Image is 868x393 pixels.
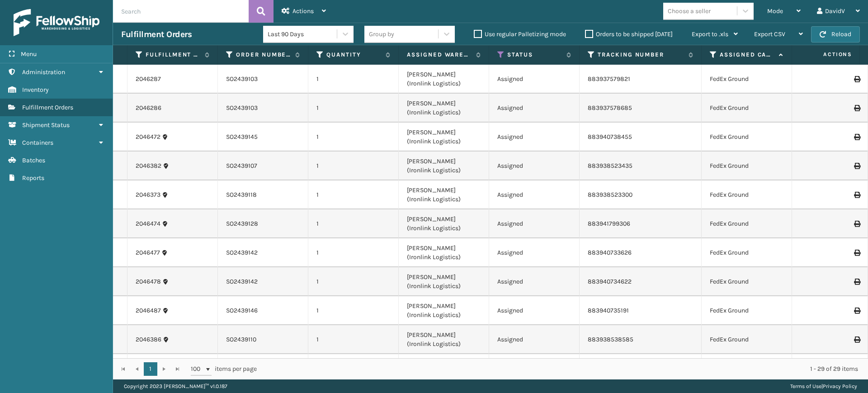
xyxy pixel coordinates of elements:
span: 100 [191,365,204,374]
td: 1 [308,152,399,180]
td: 1 [308,296,399,325]
a: 883938538585 [588,336,633,343]
label: Order Number [236,51,291,59]
a: 883940735191 [588,307,629,314]
a: 2046373 [136,190,160,199]
td: Assigned [489,296,580,325]
div: Group by [369,29,394,39]
td: FedEx Ground [702,354,792,383]
td: [PERSON_NAME] (Ironlink Logistics) [399,65,489,94]
i: Print Label [854,192,859,198]
a: 883940738455 [588,133,632,141]
td: 1 [308,209,399,238]
i: Print Label [854,76,859,82]
i: Print Label [854,250,859,256]
a: 2046287 [136,75,161,84]
a: 883938523300 [588,191,632,199]
td: FedEx Ground [702,296,792,325]
td: 1 [308,180,399,209]
span: Reports [22,174,44,182]
td: 1 [308,354,399,383]
td: 1 [308,325,399,354]
td: SO2439128 [218,209,308,238]
span: Containers [22,139,53,147]
td: [PERSON_NAME] (Ironlink Logistics) [399,152,489,180]
td: [PERSON_NAME] (Ironlink Logistics) [399,267,489,296]
span: Shipment Status [22,121,70,129]
h3: Fulfillment Orders [121,29,192,40]
label: Status [507,51,562,59]
td: 1 [308,123,399,152]
i: Print Label [854,163,859,169]
td: [PERSON_NAME] (Ironlink Logistics) [399,325,489,354]
a: 2046286 [136,104,161,113]
a: Privacy Policy [823,383,857,389]
span: Actions [795,47,858,62]
td: FedEx Ground [702,65,792,94]
div: | [790,379,857,393]
td: SO2439103 [218,94,308,123]
a: 2046382 [136,161,161,170]
td: [PERSON_NAME] (Ironlink Logistics) [399,123,489,152]
td: Assigned [489,238,580,267]
td: 1 [308,65,399,94]
td: FedEx Ground [702,94,792,123]
span: items per page [191,362,257,376]
i: Print Label [854,279,859,285]
label: Orders to be shipped [DATE] [585,30,673,38]
td: FedEx Ground [702,123,792,152]
span: Export to .xls [692,30,728,38]
td: SO2439118 [218,180,308,209]
label: Use regular Palletizing mode [474,30,566,38]
a: 883938523435 [588,162,632,170]
button: Reload [811,26,860,43]
span: Inventory [22,86,49,94]
td: SO2439103 [218,354,308,383]
td: FedEx Ground [702,325,792,354]
label: Tracking Number [598,51,684,59]
label: Quantity [326,51,381,59]
td: [PERSON_NAME] (Ironlink Logistics) [399,296,489,325]
td: 1 [308,267,399,296]
td: Assigned [489,180,580,209]
td: SO2439107 [218,152,308,180]
a: 883940734622 [588,278,632,285]
div: Choose a seller [668,6,711,16]
a: 883940733626 [588,249,632,256]
span: Menu [21,50,37,58]
td: Assigned [489,209,580,238]
i: Print Label [854,105,859,111]
td: FedEx Ground [702,267,792,296]
td: SO2439142 [218,267,308,296]
td: 1 [308,238,399,267]
label: Fulfillment Order Id [146,51,200,59]
a: 2046487 [136,306,161,315]
td: 1 [308,94,399,123]
td: Assigned [489,354,580,383]
td: [PERSON_NAME] (Ironlink Logistics) [399,354,489,383]
div: Last 90 Days [268,29,338,39]
a: 1 [144,362,157,376]
td: Assigned [489,152,580,180]
i: Print Label [854,308,859,314]
a: 2046478 [136,277,161,286]
label: Assigned Warehouse [407,51,472,59]
td: [PERSON_NAME] (Ironlink Logistics) [399,209,489,238]
span: Fulfillment Orders [22,104,73,111]
span: Export CSV [754,30,785,38]
div: 1 - 29 of 29 items [269,365,858,374]
td: FedEx Ground [702,152,792,180]
td: SO2439145 [218,123,308,152]
a: 883937579821 [588,75,630,83]
td: FedEx Ground [702,209,792,238]
a: 2046477 [136,248,160,257]
a: 2046472 [136,133,160,142]
label: Assigned Carrier Service [720,51,774,59]
i: Print Label [854,221,859,227]
td: FedEx Ground [702,238,792,267]
span: Batches [22,156,45,164]
i: Print Label [854,134,859,140]
td: SO2439146 [218,296,308,325]
td: Assigned [489,267,580,296]
td: SO2439103 [218,65,308,94]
